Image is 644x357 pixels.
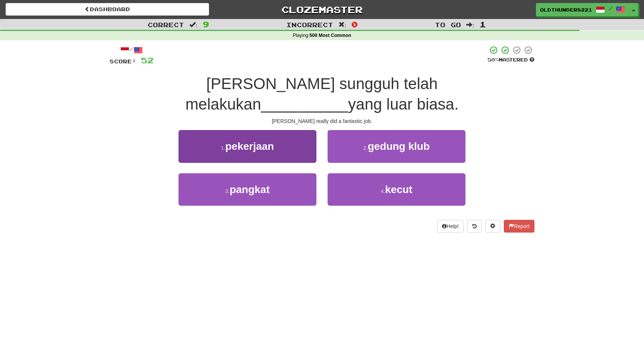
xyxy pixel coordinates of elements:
button: 1.pekerjaan [179,130,316,162]
div: / [110,45,154,55]
a: Clozemaster [220,3,424,16]
div: [PERSON_NAME] really did a fantastic job. [110,117,534,125]
small: 3 . [225,188,230,194]
span: : [338,22,347,28]
span: yang luar biasa. [348,95,459,113]
a: OldThunder8221 / [536,3,629,16]
strong: 500 Most Common [309,33,351,38]
small: 1 . [221,145,225,151]
button: 4.kecut [328,173,465,206]
span: pangkat [230,184,269,195]
button: Report [504,220,534,233]
span: To go [435,21,461,28]
span: __________ [261,95,348,113]
span: 52 [141,56,154,65]
span: Score: [110,58,136,64]
span: pekerjaan [225,140,274,152]
div: Mastered [487,57,534,63]
span: Incorrect [286,21,333,28]
button: Round history (alt+y) [467,220,482,233]
a: Dashboard [6,3,209,16]
button: 3.pangkat [179,173,316,206]
button: 2.gedung klub [328,130,465,162]
span: 9 [203,20,209,29]
span: : [189,22,198,28]
span: 50 % [487,57,499,63]
span: 0 [351,20,358,29]
small: 4 . [381,188,385,194]
span: OldThunder8221 [540,6,592,13]
span: kecut [385,184,412,195]
span: gedung klub [368,140,430,152]
span: : [466,22,474,28]
span: [PERSON_NAME] sungguh telah melakukan [185,75,438,113]
small: 2 . [363,145,368,151]
button: Help! [437,220,464,233]
span: Correct [148,21,184,28]
span: / [609,6,612,11]
span: 1 [480,20,486,29]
